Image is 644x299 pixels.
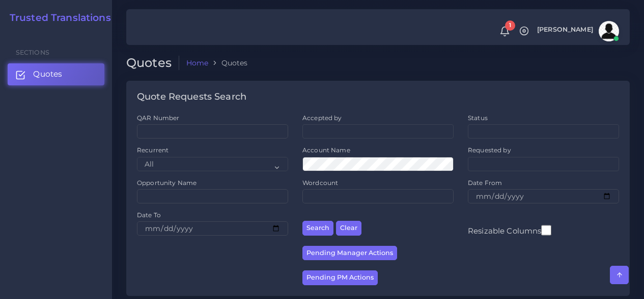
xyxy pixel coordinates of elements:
a: Trusted Translations [3,12,111,24]
button: Pending PM Actions [302,270,378,285]
label: Date To [137,211,161,219]
button: Pending Manager Actions [302,246,397,261]
label: Accepted by [302,113,342,122]
span: 1 [505,20,515,31]
h2: Quotes [126,56,179,71]
label: Account Name [302,146,350,154]
label: Status [468,113,488,122]
label: Opportunity Name [137,178,197,187]
span: Quotes [33,68,62,80]
li: Quotes [208,58,247,68]
label: Wordcount [302,178,338,187]
label: Date From [468,178,502,187]
button: Search [302,221,333,236]
h4: Quote Requests Search [137,91,246,103]
label: Requested by [468,146,511,154]
button: Clear [336,221,361,236]
img: avatar [599,21,619,41]
a: Quotes [8,63,104,85]
a: [PERSON_NAME]avatar [532,21,623,41]
label: Resizable Columns [468,224,551,237]
a: Home [186,58,209,68]
span: [PERSON_NAME] [537,27,593,33]
a: 1 [496,26,514,37]
label: Recurrent [137,146,169,154]
input: Resizable Columns [541,224,551,237]
span: Sections [16,49,49,56]
label: QAR Number [137,113,179,122]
